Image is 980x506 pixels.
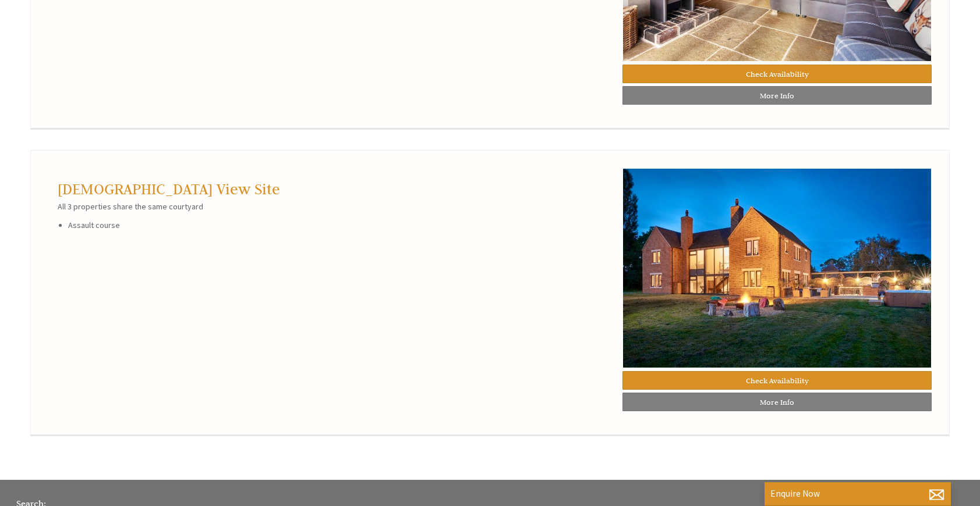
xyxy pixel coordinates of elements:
[622,371,932,390] a: Check Availability
[58,201,613,212] p: All 3 properties share the same courtyard
[622,65,932,83] a: Check Availability
[622,168,932,368] img: external_the_retreat_003.content.original.jpeg
[622,86,932,105] a: More Info
[770,488,945,499] p: Enquire Now
[68,220,613,230] li: Assault course
[622,393,932,411] a: More Info
[58,180,280,198] a: [DEMOGRAPHIC_DATA] View Site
